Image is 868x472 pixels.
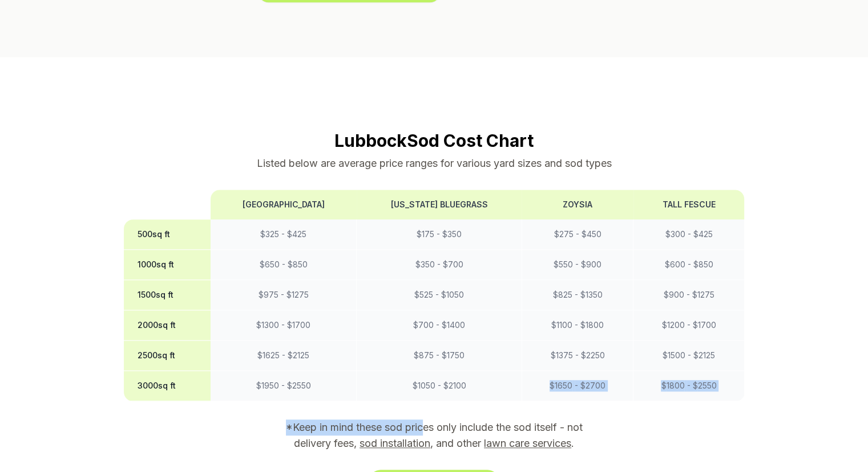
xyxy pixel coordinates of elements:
td: $ 1650 - $ 2700 [522,371,633,401]
td: $ 650 - $ 850 [211,250,356,280]
th: 1500 sq ft [124,280,211,310]
td: $ 1950 - $ 2550 [211,371,356,401]
td: $ 275 - $ 450 [522,219,633,250]
th: Zoysia [522,190,633,219]
p: *Keep in mind these sod prices only include the sod itself - not delivery fees, , and other . [270,419,599,451]
th: Tall Fescue [633,190,744,219]
th: 1000 sq ft [124,250,211,280]
h2: Lubbock Sod Cost Chart [124,130,745,151]
td: $ 175 - $ 350 [357,219,522,250]
th: 2000 sq ft [124,310,211,341]
td: $ 1800 - $ 2550 [633,371,744,401]
td: $ 1375 - $ 2250 [522,341,633,371]
td: $ 900 - $ 1275 [633,280,744,310]
th: 500 sq ft [124,219,211,250]
td: $ 325 - $ 425 [211,219,356,250]
th: 2500 sq ft [124,341,211,371]
td: $ 525 - $ 1050 [357,280,522,310]
th: [GEOGRAPHIC_DATA] [211,190,356,219]
p: Listed below are average price ranges for various yard sizes and sod types [124,155,745,171]
a: sod installation [360,437,430,449]
td: $ 1625 - $ 2125 [211,341,356,371]
td: $ 700 - $ 1400 [357,310,522,341]
td: $ 825 - $ 1350 [522,280,633,310]
td: $ 1100 - $ 1800 [522,310,633,341]
td: $ 550 - $ 900 [522,250,633,280]
th: 3000 sq ft [124,371,211,401]
td: $ 1300 - $ 1700 [211,310,356,341]
td: $ 975 - $ 1275 [211,280,356,310]
td: $ 1500 - $ 2125 [633,341,744,371]
td: $ 300 - $ 425 [633,219,744,250]
td: $ 1050 - $ 2100 [357,371,522,401]
th: [US_STATE] Bluegrass [357,190,522,219]
td: $ 1200 - $ 1700 [633,310,744,341]
td: $ 350 - $ 700 [357,250,522,280]
a: lawn care services [484,437,571,449]
td: $ 875 - $ 1750 [357,341,522,371]
td: $ 600 - $ 850 [633,250,744,280]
